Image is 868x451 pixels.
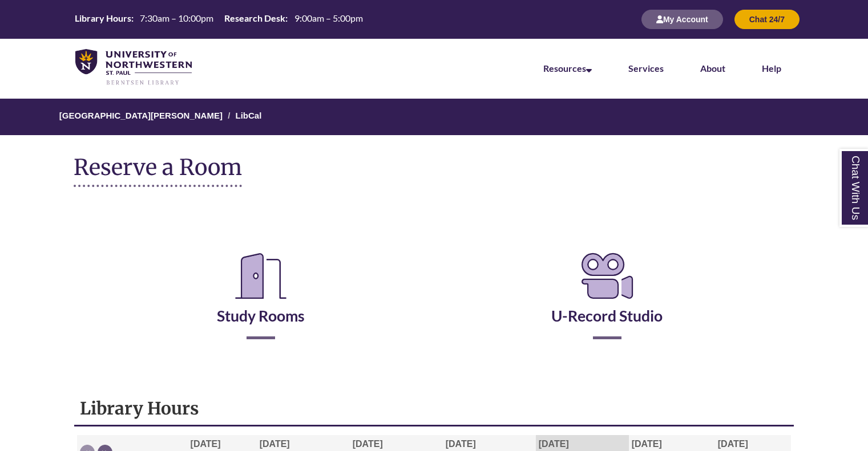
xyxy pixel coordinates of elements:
[641,14,723,24] a: My Account
[700,63,725,74] a: About
[70,12,135,25] th: Library Hours:
[217,278,305,325] a: Study Rooms
[74,216,794,373] div: Reserve a Room
[235,111,261,120] a: LibCal
[632,439,662,449] span: [DATE]
[641,10,723,29] button: My Account
[294,13,363,23] span: 9:00am – 5:00pm
[59,111,223,120] a: [GEOGRAPHIC_DATA][PERSON_NAME]
[539,439,569,449] span: [DATE]
[74,155,242,187] h1: Reserve a Room
[191,439,221,449] span: [DATE]
[734,10,800,29] button: Chat 24/7
[551,278,663,325] a: U-Record Studio
[734,14,800,24] a: Chat 24/7
[140,13,213,23] span: 7:30am – 10:00pm
[74,99,794,135] nav: Breadcrumb
[75,49,192,86] img: UNWSP Library Logo
[80,397,788,419] h1: Library Hours
[718,439,748,449] span: [DATE]
[762,63,781,74] a: Help
[70,12,367,27] a: Hours Today
[628,63,664,74] a: Services
[543,63,592,74] a: Resources
[446,439,476,449] span: [DATE]
[70,12,367,26] table: Hours Today
[353,439,383,449] span: [DATE]
[260,439,290,449] span: [DATE]
[220,12,289,25] th: Research Desk:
